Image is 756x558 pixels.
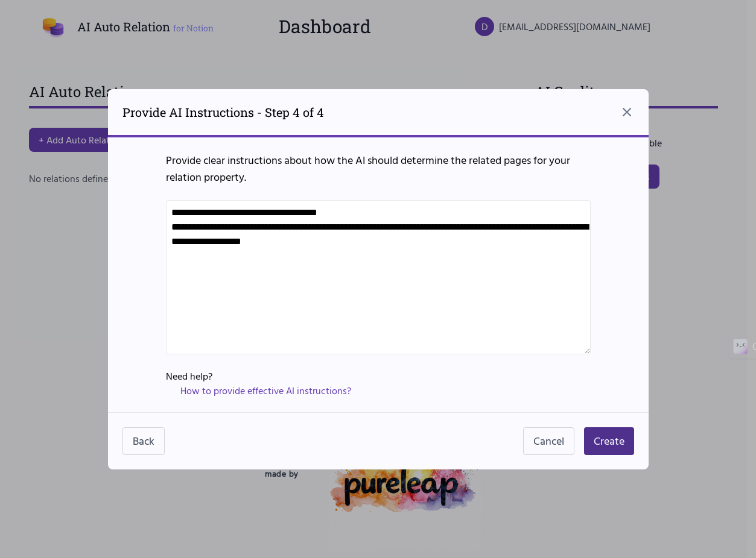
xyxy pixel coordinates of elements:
a: How to provide effective AI instructions? [180,383,351,398]
h2: Provide AI Instructions - Step 4 of 4 [122,104,324,121]
button: Create [584,427,634,455]
button: Close dialog [620,105,634,119]
button: Cancel [523,427,574,455]
p: Provide clear instructions about how the AI should determine the related pages for your relation ... [166,152,591,186]
h3: Need help? [166,369,591,383]
button: Back [122,427,165,455]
